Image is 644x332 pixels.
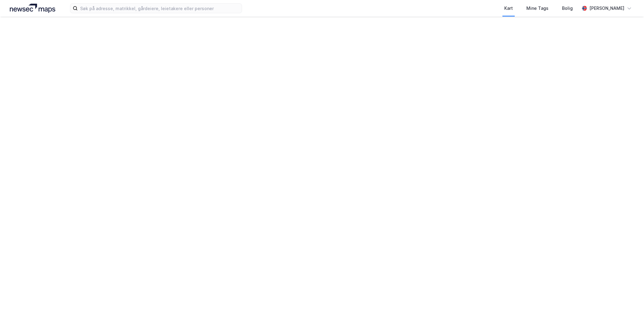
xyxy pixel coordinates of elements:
div: Bolig [562,5,573,12]
img: logo.a4113a55bc3d86da70a041830d287a7e.svg [10,4,55,13]
div: Kart [504,5,513,12]
div: [PERSON_NAME] [589,5,624,12]
div: Mine Tags [526,5,548,12]
input: Søk på adresse, matrikkel, gårdeiere, leietakere eller personer [78,4,242,13]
